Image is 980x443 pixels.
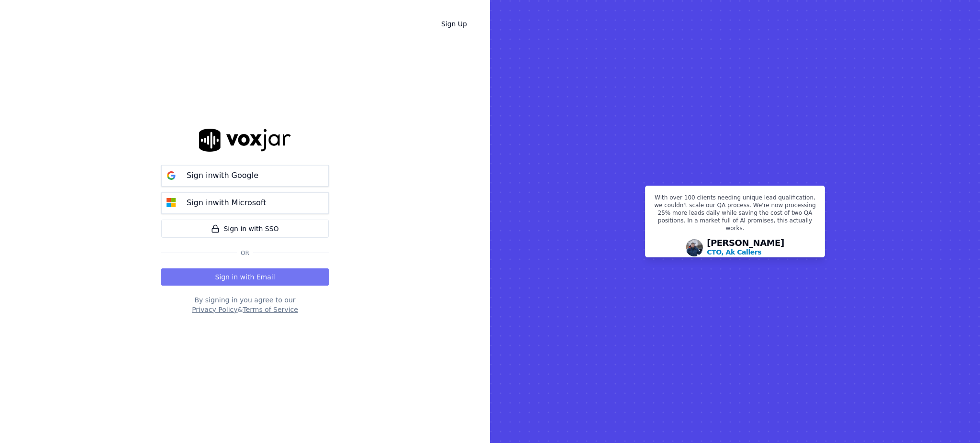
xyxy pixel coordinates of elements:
span: Or [237,249,253,257]
p: CTO, Ak Callers [707,247,761,257]
button: Sign inwith Google [161,165,329,187]
img: microsoft Sign in button [162,193,181,212]
button: Sign in with Email [161,268,329,286]
button: Terms of Service [243,305,298,314]
p: Sign in with Microsoft [187,197,266,209]
img: logo [199,129,291,151]
div: [PERSON_NAME] [707,239,784,257]
button: Sign inwith Microsoft [161,192,329,214]
img: Avatar [686,239,703,256]
p: Sign in with Google [187,170,258,181]
a: Sign in with SSO [161,220,329,238]
button: Privacy Policy [192,305,237,314]
div: By signing in you agree to our & [161,295,329,314]
a: Sign Up [434,15,475,33]
p: With over 100 clients needing unique lead qualification, we couldn't scale our QA process. We're ... [651,194,819,236]
img: google Sign in button [162,166,181,185]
